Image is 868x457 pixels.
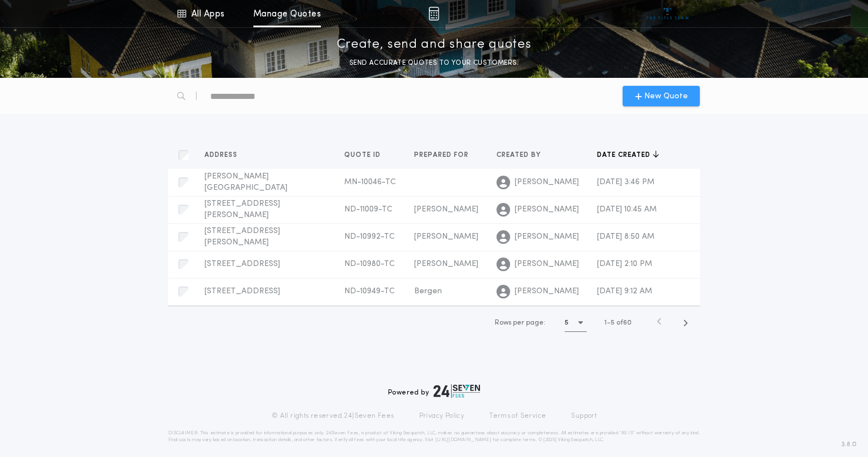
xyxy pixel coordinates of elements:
a: Support [571,412,596,421]
span: [STREET_ADDRESS] [205,287,280,296]
span: [PERSON_NAME] [515,231,579,243]
span: [PERSON_NAME] [515,286,579,297]
span: ND-10980-TC [344,260,395,268]
span: [DATE] 8:50 AM [597,232,654,241]
span: Bergen [414,287,442,296]
span: 5 [611,319,615,326]
span: Prepared for [414,151,471,160]
p: SEND ACCURATE QUOTES TO YOUR CUSTOMERS. [349,57,519,69]
span: ND-10992-TC [344,232,395,241]
span: [PERSON_NAME] [414,260,478,268]
a: [URL][DOMAIN_NAME] [435,438,491,442]
span: [PERSON_NAME] [515,177,579,188]
h1: 5 [565,317,569,329]
button: Address [205,149,246,161]
p: Create, send and share quotes [337,36,532,54]
button: Created by [496,149,549,161]
span: ND-10949-TC [344,287,395,296]
span: [PERSON_NAME] [515,204,579,215]
span: [PERSON_NAME][GEOGRAPHIC_DATA] [205,172,287,192]
img: vs-icon [646,8,689,19]
span: [STREET_ADDRESS][PERSON_NAME] [205,227,280,247]
span: Rows per page: [495,319,545,326]
span: of 60 [616,318,632,328]
span: [STREET_ADDRESS][PERSON_NAME] [205,200,280,219]
span: [PERSON_NAME] [515,259,579,270]
button: Quote ID [344,149,389,161]
div: Powered by [388,384,480,398]
span: [DATE] 9:12 AM [597,287,652,296]
p: DISCLAIMER: This estimate is provided for informational purposes only. 24|Seven Fees, a product o... [168,430,700,443]
span: ND-11009-TC [344,205,393,214]
button: 5 [565,314,587,332]
span: [STREET_ADDRESS] [205,260,280,268]
span: Date created [597,151,653,160]
button: New Quote [623,86,700,106]
span: [DATE] 3:46 PM [597,178,654,186]
a: Terms of Service [489,412,546,421]
span: 3.8.0 [841,439,857,450]
span: New Quote [644,90,688,102]
span: [PERSON_NAME] [414,232,478,241]
span: MN-10046-TC [344,178,396,186]
span: Address [205,151,240,160]
img: logo [433,384,480,398]
img: img [428,7,439,20]
a: Privacy Policy [419,412,465,421]
span: [PERSON_NAME] [414,205,478,214]
span: [DATE] 2:10 PM [597,260,652,268]
span: Created by [496,151,543,160]
span: 1 [604,319,607,326]
p: © All rights reserved. 24|Seven Fees [272,412,394,421]
button: Date created [597,149,659,161]
span: [DATE] 10:45 AM [597,205,657,214]
span: Quote ID [344,151,383,160]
